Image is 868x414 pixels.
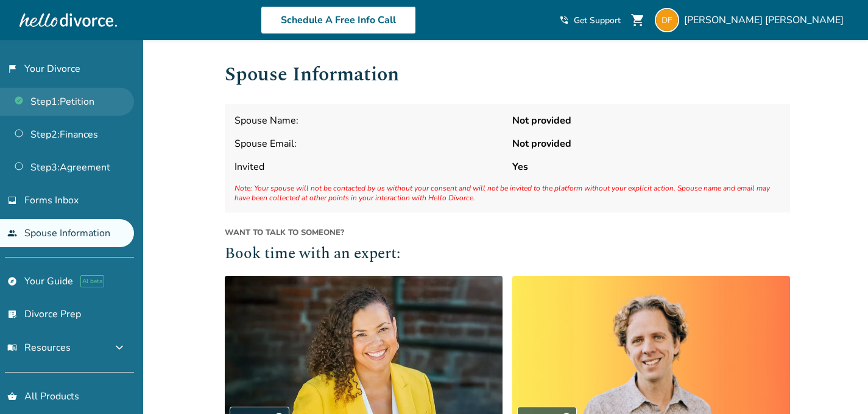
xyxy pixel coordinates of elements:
[235,114,503,127] span: Spouse Name:
[80,275,104,287] span: AI beta
[235,160,503,174] span: Invited
[261,6,416,34] a: Schedule A Free Info Call
[512,114,780,127] strong: Not provided
[112,340,127,355] span: expand_more
[7,391,17,401] span: shopping_basket
[512,137,780,150] strong: Not provided
[559,15,621,26] a: phone_in_talkGet Support
[7,64,17,74] span: flag_2
[574,15,621,26] span: Get Support
[7,228,17,238] span: people
[7,195,17,205] span: inbox
[235,137,503,150] span: Spouse Email:
[7,343,17,353] span: menu_book
[655,8,679,32] img: danj817@hotmail.com
[24,194,79,207] span: Forms Inbox
[7,309,17,319] span: list_alt_check
[235,183,780,203] span: Note: Your spouse will not be contacted by us without your consent and will not be invited to the...
[7,341,71,354] span: Resources
[225,243,790,266] h2: Book time with an expert:
[7,276,17,286] span: explore
[559,15,569,25] span: phone_in_talk
[684,13,849,27] span: [PERSON_NAME] [PERSON_NAME]
[630,13,645,27] span: shopping_cart
[225,227,790,238] span: Want to talk to someone?
[807,356,868,414] iframe: Chat Widget
[225,60,790,89] h1: Spouse Information
[512,160,780,174] strong: Yes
